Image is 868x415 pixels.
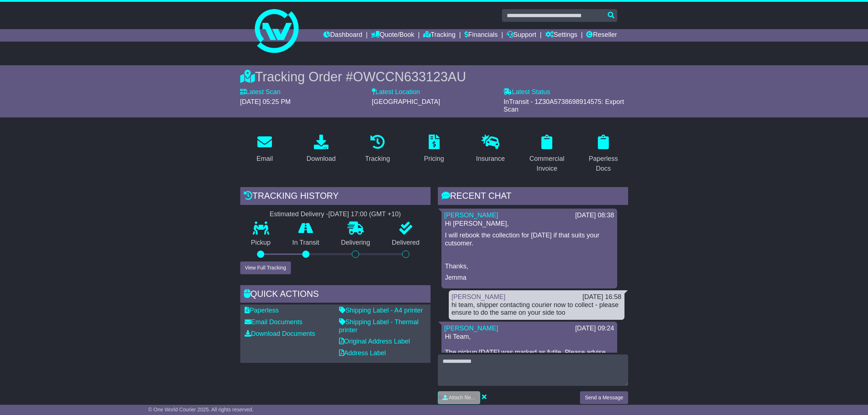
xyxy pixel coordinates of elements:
label: Latest Status [503,88,550,96]
a: [PERSON_NAME] [444,325,498,332]
div: [DATE] 09:24 [575,325,614,333]
a: Insurance [471,132,510,166]
div: [DATE] 08:38 [575,212,614,220]
p: Thanks, [445,263,614,271]
a: Download Documents [245,330,315,337]
div: [DATE] 16:58 [583,293,622,301]
a: Address Label [339,349,386,357]
span: [GEOGRAPHIC_DATA] [372,98,440,105]
div: [DATE] 17:00 (GMT +10) [328,210,401,218]
label: Latest Scan [240,88,281,96]
button: Send a Message [580,391,628,404]
a: Quote/Book [371,29,414,42]
a: Settings [545,29,577,42]
a: [PERSON_NAME] [444,212,498,219]
span: [DATE] 05:25 PM [240,98,291,105]
div: Estimated Delivery - [240,210,431,218]
span: © One World Courier 2025. All rights reserved. [148,407,254,412]
div: Commercial Invoice [527,154,567,174]
div: Quick Actions [240,285,431,305]
a: Shipping Label - A4 printer [339,307,423,314]
div: Tracking history [240,187,431,207]
p: In Transit [281,239,330,247]
a: Reseller [586,29,617,42]
a: Original Address Label [339,338,410,345]
p: I will rebook the collection for [DATE] if that suits your cutsomer. [445,232,614,247]
span: OWCCN633123AU [353,69,466,84]
span: InTransit - 1Z30A5738698914575: Export Scan [503,98,624,113]
p: Jemma [445,274,614,282]
a: Paperless [245,307,279,314]
p: Pickup [240,239,282,247]
a: Financials [464,29,498,42]
div: Tracking [365,154,390,164]
div: hi team, shipper contacting courier now to collect - please ensure to do the same on your side too [452,301,622,317]
a: Paperless Docs [579,132,628,176]
a: Email [252,132,277,166]
a: Shipping Label - Thermal printer [339,318,419,334]
button: View Full Tracking [240,261,291,274]
a: Support [507,29,536,42]
label: Latest Location [372,88,420,96]
p: Delivered [381,239,431,247]
a: Pricing [419,132,449,166]
div: Tracking Order # [240,69,628,85]
a: Commercial Invoice [522,132,572,176]
a: Dashboard [323,29,362,42]
div: Insurance [476,154,505,164]
div: Email [256,154,273,164]
p: Hi [PERSON_NAME], [445,220,614,228]
div: Paperless Docs [584,154,623,174]
div: Pricing [424,154,444,164]
a: Download [302,132,340,166]
div: Download [307,154,336,164]
p: Delivering [330,239,381,247]
a: [PERSON_NAME] [452,293,506,300]
div: RECENT CHAT [438,187,628,207]
a: Tracking [360,132,394,166]
a: Email Documents [245,318,303,326]
a: Tracking [423,29,455,42]
p: Hi Team, The pickup [DATE] was marked as futile. Please advise the shipper to have the package re... [445,333,614,396]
